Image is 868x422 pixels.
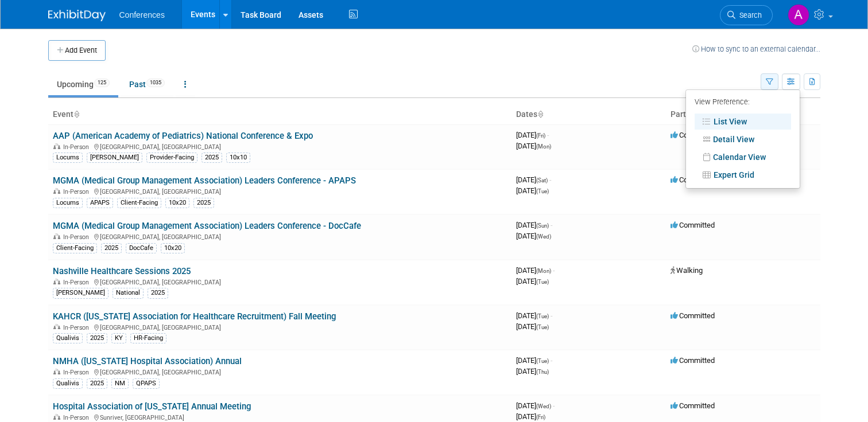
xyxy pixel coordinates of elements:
[516,356,552,365] span: [DATE]
[695,167,791,183] a: Expert Grid
[63,143,92,151] span: In-Person
[148,288,168,298] div: 2025
[53,277,507,286] div: [GEOGRAPHIC_DATA], [GEOGRAPHIC_DATA]
[536,369,549,375] span: (Thu)
[551,311,552,320] span: -
[111,378,129,389] div: NM
[788,4,809,26] img: Alexa Wennerholm
[671,266,703,275] span: Walking
[53,412,507,421] div: Sunriver, [GEOGRAPHIC_DATA]
[671,131,715,139] span: Committed
[53,186,507,196] div: [GEOGRAPHIC_DATA], [GEOGRAPHIC_DATA]
[536,313,549,319] span: (Tue)
[536,188,549,194] span: (Tue)
[695,131,791,147] a: Detail View
[536,143,551,150] span: (Mon)
[48,73,118,95] a: Upcoming125
[516,367,549,376] span: [DATE]
[553,266,555,275] span: -
[113,288,144,298] div: National
[671,356,715,365] span: Committed
[94,79,110,87] span: 125
[53,311,336,322] a: KAHCR ([US_STATE] Association for Healthcare Recruitment) Fall Meeting
[536,279,549,285] span: (Tue)
[53,175,356,186] a: MGMA (Medical Group Management Association) Leaders Conference - APAPS
[53,401,251,412] a: Hospital Association of [US_STATE] Annual Meeting
[516,401,555,410] span: [DATE]
[53,153,83,163] div: Locums
[53,414,60,420] img: In-Person Event
[516,412,545,421] span: [DATE]
[63,414,92,421] span: In-Person
[516,221,552,229] span: [DATE]
[63,324,92,331] span: In-Person
[671,401,715,410] span: Committed
[63,233,92,241] span: In-Person
[53,378,83,389] div: Qualivis
[516,232,551,240] span: [DATE]
[53,143,60,149] img: In-Person Event
[53,131,313,141] a: AAP (American Academy of Pediatrics) National Conference & Expo
[63,369,92,376] span: In-Person
[511,105,666,124] th: Dates
[516,266,555,275] span: [DATE]
[536,358,549,364] span: (Tue)
[516,322,549,331] span: [DATE]
[226,153,250,163] div: 10x10
[551,356,552,365] span: -
[119,10,165,19] span: Conferences
[553,401,555,410] span: -
[516,277,549,286] span: [DATE]
[53,198,83,208] div: Locums
[516,175,551,184] span: [DATE]
[536,324,549,330] span: (Tue)
[53,356,242,366] a: NMHA ([US_STATE] Hospital Association) Annual
[87,378,107,389] div: 2025
[53,333,83,343] div: Qualivis
[201,153,222,163] div: 2025
[53,221,361,231] a: MGMA (Medical Group Management Association) Leaders Conference - DocCafe
[53,233,60,239] img: In-Person Event
[516,142,551,150] span: [DATE]
[536,222,549,229] span: (Sun)
[161,243,185,253] div: 10x20
[53,142,507,151] div: [GEOGRAPHIC_DATA], [GEOGRAPHIC_DATA]
[547,131,549,139] span: -
[516,311,552,320] span: [DATE]
[735,11,762,19] span: Search
[146,79,165,87] span: 1035
[720,5,773,25] a: Search
[671,175,715,184] span: Committed
[111,333,126,343] div: KY
[53,369,60,374] img: In-Person Event
[536,233,551,240] span: (Wed)
[516,186,549,195] span: [DATE]
[193,198,214,208] div: 2025
[63,279,92,286] span: In-Person
[53,322,507,331] div: [GEOGRAPHIC_DATA], [GEOGRAPHIC_DATA]
[53,188,60,194] img: In-Person Event
[536,177,548,183] span: (Sat)
[87,198,113,208] div: APAPS
[536,403,551,409] span: (Wed)
[117,198,161,208] div: Client-Facing
[53,243,97,253] div: Client-Facing
[101,243,122,253] div: 2025
[48,105,511,124] th: Event
[53,279,60,284] img: In-Person Event
[53,232,507,241] div: [GEOGRAPHIC_DATA], [GEOGRAPHIC_DATA]
[516,131,549,139] span: [DATE]
[87,153,142,163] div: [PERSON_NAME]
[165,198,189,208] div: 10x20
[133,378,160,389] div: QPAPS
[53,324,60,330] img: In-Person Event
[695,149,791,165] a: Calendar View
[121,73,173,95] a: Past1035
[695,114,791,130] a: List View
[536,268,551,274] span: (Mon)
[53,288,108,298] div: [PERSON_NAME]
[666,105,820,124] th: Participation
[671,311,715,320] span: Committed
[130,333,166,343] div: HR-Facing
[146,153,197,163] div: Provider-Facing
